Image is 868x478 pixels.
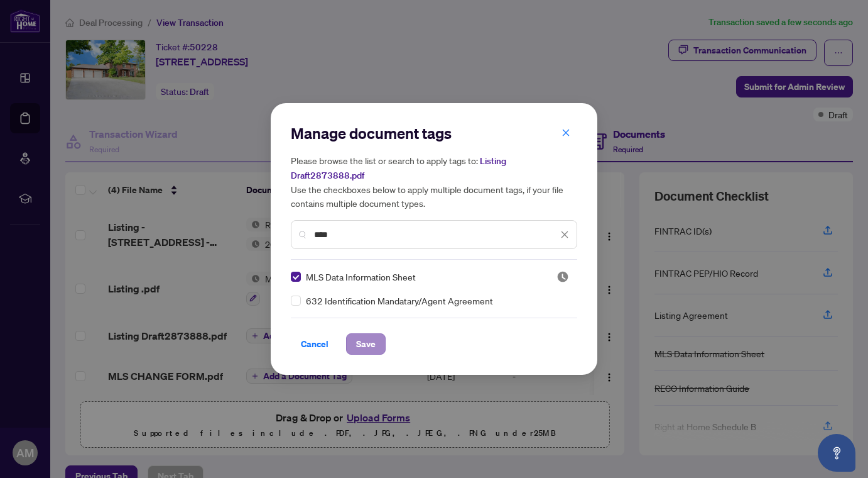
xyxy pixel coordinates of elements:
span: close [561,128,570,137]
button: Open asap [818,434,855,472]
h2: Manage document tags [291,123,577,143]
span: 632 Identification Mandatary/Agent Agreement [306,294,493,308]
img: status [556,270,569,283]
h5: Please browse the list or search to apply tags to: Use the checkboxes below to apply multiple doc... [291,153,577,210]
span: Save [356,334,376,354]
button: Save [346,333,386,355]
span: MLS Data Information Sheet [306,270,416,284]
span: Pending Review [556,270,569,283]
span: close [560,230,569,239]
span: Cancel [301,334,328,354]
button: Cancel [291,333,339,355]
